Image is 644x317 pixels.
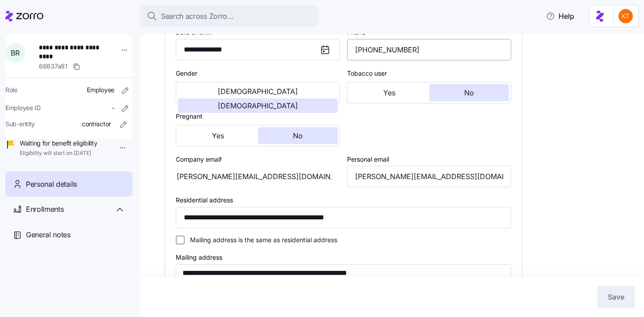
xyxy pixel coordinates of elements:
[212,132,224,139] span: Yes
[608,291,624,302] span: Save
[464,89,474,96] span: No
[176,69,197,78] label: Gender
[597,286,635,308] button: Save
[20,150,97,157] span: Eligibility will start on [DATE]
[87,86,114,94] span: Employee
[218,88,298,95] span: [DEMOGRAPHIC_DATA]
[546,11,574,21] span: Help
[26,204,64,215] span: Enrollments
[293,132,303,139] span: No
[347,69,387,78] label: Tobacco user
[5,103,41,112] span: Employee ID
[26,179,77,190] span: Personal details
[5,86,17,94] span: Role
[82,120,111,129] span: contractor
[20,139,97,148] span: Waiting for benefit eligibility
[161,11,233,22] span: Search across Zorro...
[347,166,511,187] input: Email
[176,154,224,164] label: Company email
[347,39,511,60] input: Phone
[218,102,298,109] span: [DEMOGRAPHIC_DATA]
[26,229,71,240] span: General notes
[5,120,35,129] span: Sub-entity
[176,253,222,262] label: Mailing address
[140,5,318,27] button: Search across Zorro...
[539,7,581,25] button: Help
[112,103,114,112] span: -
[347,154,389,164] label: Personal email
[176,195,233,205] label: Residential address
[383,89,395,96] span: Yes
[176,111,203,121] label: Pregnant
[11,49,19,56] span: B R
[185,236,337,244] label: Mailing address is the same as residential address
[619,9,633,23] img: aad2ddc74cf02b1998d54877cdc71599
[39,62,68,71] span: 66837a81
